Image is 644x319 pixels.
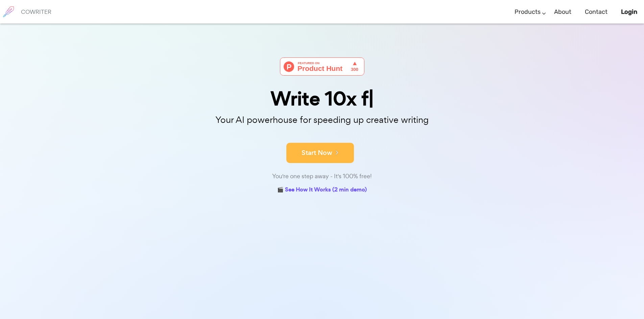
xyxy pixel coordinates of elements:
[280,57,364,76] img: Cowriter - Your AI buddy for speeding up creative writing | Product Hunt
[21,9,51,15] h6: COWRITER
[621,8,637,16] b: Login
[585,2,607,22] a: Contact
[277,185,367,195] a: 🎬 See How It Works (2 min demo)
[153,113,491,127] p: Your AI powerhouse for speeding up creative writing
[621,2,637,22] a: Login
[286,143,354,163] button: Start Now
[153,171,491,181] div: You're one step away - It's 100% free!
[153,89,491,108] div: Write 10x f
[554,2,571,22] a: About
[515,2,541,22] a: Products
